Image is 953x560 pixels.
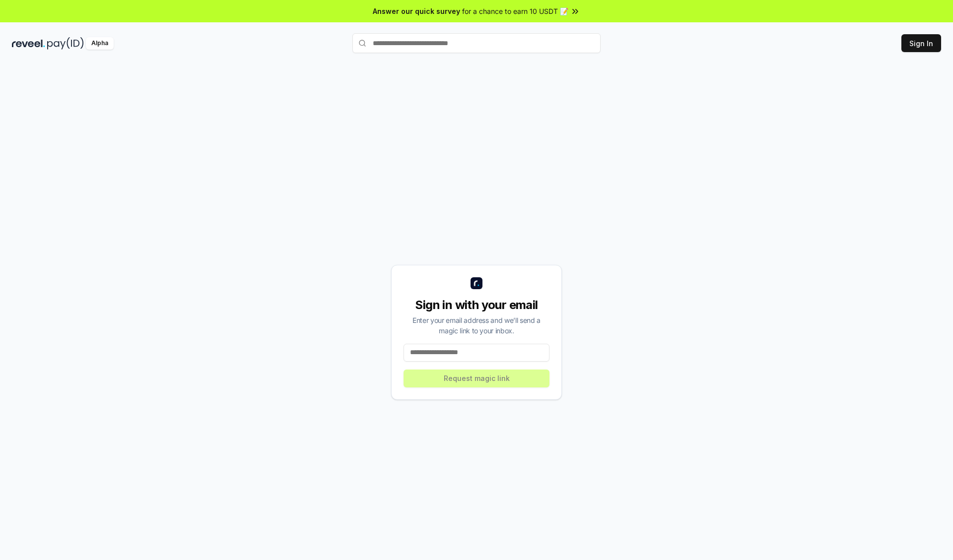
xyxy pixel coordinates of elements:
img: reveel_dark [12,37,45,50]
img: pay_id [47,37,84,50]
span: for a chance to earn 10 USDT 📝 [462,6,568,16]
div: Sign in with your email [404,297,549,313]
button: Sign In [901,34,941,52]
img: logo_small [471,277,482,289]
div: Enter your email address and we’ll send a magic link to your inbox. [404,315,549,336]
div: Alpha [86,37,114,50]
span: Answer our quick survey [373,6,460,16]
